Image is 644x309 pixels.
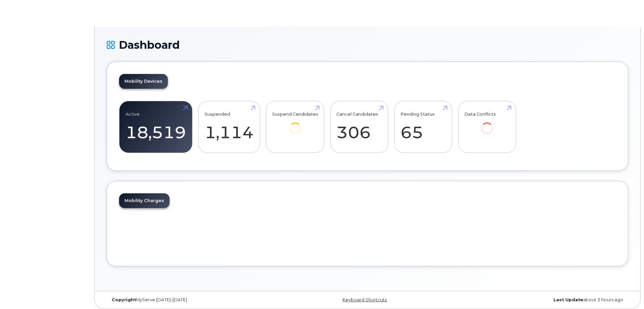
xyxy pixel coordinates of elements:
strong: Copyright [112,297,136,302]
a: Suspended 1,114 [205,105,254,149]
div: about 3 hours ago [454,297,628,303]
h1: Dashboard [107,39,628,51]
a: Mobility Charges [119,193,170,208]
a: Active 18,519 [126,105,186,149]
a: Cancel Candidates 306 [336,105,382,149]
a: Keyboard Shortcuts [343,297,387,302]
a: Mobility Devices [119,74,168,89]
a: Data Conflicts [464,105,510,144]
a: Pending Status 65 [400,105,446,149]
div: MyServe [DATE]–[DATE] [107,297,281,303]
strong: Last Update [553,297,583,302]
a: Suspend Candidates [272,105,318,144]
